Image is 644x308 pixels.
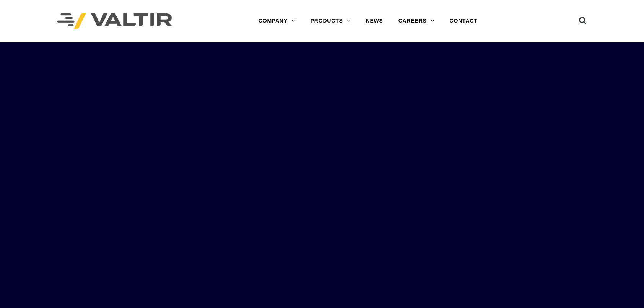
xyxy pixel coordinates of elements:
[57,13,172,29] img: Valtir
[251,13,303,29] a: COMPANY
[442,13,485,29] a: CONTACT
[391,13,442,29] a: CAREERS
[358,13,391,29] a: NEWS
[303,13,358,29] a: PRODUCTS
